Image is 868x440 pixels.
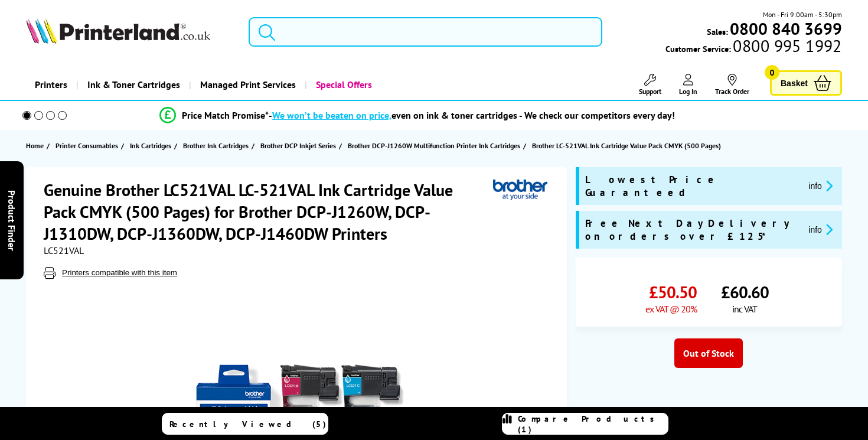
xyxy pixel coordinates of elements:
[763,9,842,20] span: Mon - Fri 9:00am - 5:30pm
[679,74,697,96] a: Log In
[130,139,174,152] a: Ink Cartridges
[182,109,269,121] span: Price Match Promise*
[805,179,836,193] button: promo-description
[715,74,749,96] a: Track Order
[87,70,180,100] span: Ink & Toner Cartridges
[781,75,808,91] span: Basket
[260,139,339,152] a: Brother DCP Inkjet Series
[183,139,252,152] a: Brother Ink Cartridges
[6,105,828,126] li: modal_Promise
[639,74,661,96] a: Support
[532,139,724,152] a: Brother LC-521VAL Ink Cartridge Value Pack CMYK (500 Pages)
[6,190,18,250] span: Product Finder
[731,40,841,51] span: 0800 995 1992
[728,23,842,34] a: 0800 840 3699
[305,70,381,100] a: Special Offers
[348,139,520,152] span: Brother DCP-J1260W Multifunction Printer Ink Cartridges
[26,18,234,46] a: Printerland Logo
[44,245,84,256] span: LC521VAL
[183,139,249,152] span: Brother Ink Cartridges
[269,109,675,121] div: - even on ink & toner cartridges - We check our competitors every day!
[502,413,668,435] a: Compare Products (1)
[585,217,799,243] span: Free Next Day Delivery on orders over £125*
[645,303,697,315] span: ex VAT @ 20%
[805,223,836,236] button: promo-description
[56,139,121,152] a: Printer Consumables
[518,413,668,435] span: Compare Products (1)
[730,18,842,40] b: 0800 840 3699
[56,139,118,152] span: Printer Consumables
[348,139,523,152] a: Brother DCP-J1260W Multifunction Printer Ink Cartridges
[26,70,76,100] a: Printers
[169,419,327,429] span: Recently Viewed (5)
[260,139,336,152] span: Brother DCP Inkjet Series
[732,303,757,315] span: inc VAT
[679,87,697,96] span: Log In
[493,179,547,201] img: Brother
[189,70,305,100] a: Managed Print Services
[674,338,743,368] div: Out of Stock
[649,281,697,303] span: £50.50
[272,109,391,121] span: We won’t be beaten on price,
[707,26,728,37] span: Sales:
[639,87,661,96] span: Support
[665,40,841,54] span: Customer Service:
[721,281,769,303] span: £60.60
[58,268,181,278] button: Printers compatible with this item
[76,70,189,100] a: Ink & Toner Cartridges
[585,173,799,199] span: Lowest Price Guaranteed
[532,139,721,152] span: Brother LC-521VAL Ink Cartridge Value Pack CMYK (500 Pages)
[765,65,779,80] span: 0
[770,70,842,96] a: Basket 0
[130,139,171,152] span: Ink Cartridges
[26,139,44,152] span: Home
[44,179,493,245] h1: Genuine Brother LC521VAL LC-521VAL Ink Cartridge Value Pack CMYK (500 Pages) for Brother DCP-J126...
[26,18,210,44] img: Printerland Logo
[162,413,328,435] a: Recently Viewed (5)
[26,139,47,152] a: Home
